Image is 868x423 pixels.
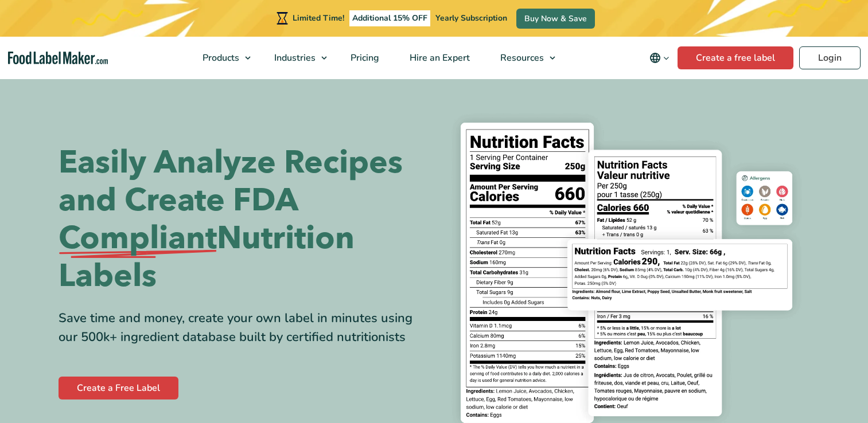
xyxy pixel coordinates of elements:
[259,37,333,79] a: Industries
[678,46,793,69] a: Create a free label
[59,309,426,347] div: Save time and money, create your own label in minutes using our 500k+ ingredient database built b...
[271,52,317,64] span: Industries
[485,37,561,79] a: Resources
[406,52,471,64] span: Hire an Expert
[349,10,430,26] span: Additional 15% OFF
[8,52,108,65] a: Food Label Maker homepage
[799,46,861,69] a: Login
[188,37,256,79] a: Products
[347,52,380,64] span: Pricing
[293,13,344,23] span: Limited Time!
[59,220,217,257] span: Compliant
[641,46,678,69] button: Change language
[59,144,426,295] h1: Easily Analyze Recipes and Create FDA Nutrition Labels
[59,377,178,399] a: Create a Free Label
[435,13,507,23] span: Yearly Subscription
[516,9,595,29] a: Buy Now & Save
[336,37,392,79] a: Pricing
[395,37,482,79] a: Hire an Expert
[497,52,545,64] span: Resources
[199,52,240,64] span: Products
